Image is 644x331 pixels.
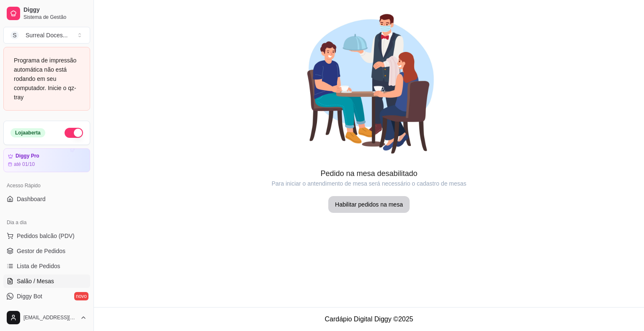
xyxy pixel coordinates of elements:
[3,216,90,229] div: Dia a dia
[23,314,77,321] span: [EMAIL_ADDRESS][DOMAIN_NAME]
[3,244,90,258] a: Gestor de Pedidos
[3,148,90,172] a: Diggy Proaté 01/10
[3,308,90,328] button: [EMAIL_ADDRESS][DOMAIN_NAME]
[17,277,54,285] span: Salão / Mesas
[94,179,644,188] article: Para iniciar o antendimento de mesa será necessário o cadastro de mesas
[14,56,80,102] div: Programa de impressão automática não está rodando em seu computador. Inicie o qz-tray
[94,307,644,331] footer: Cardápio Digital Diggy © 2025
[3,274,90,288] a: Salão / Mesas
[328,196,410,213] button: Habilitar pedidos na mesa
[17,292,42,300] span: Diggy Bot
[23,6,87,14] span: Diggy
[23,14,87,21] span: Sistema de Gestão
[3,179,90,192] div: Acesso Rápido
[14,161,35,168] article: até 01/10
[10,128,45,137] div: Loja aberta
[3,192,90,206] a: Dashboard
[17,232,75,240] span: Pedidos balcão (PDV)
[3,259,90,273] a: Lista de Pedidos
[3,290,90,303] a: Diggy Botnovo
[16,153,39,159] article: Diggy Pro
[3,229,90,243] button: Pedidos balcão (PDV)
[3,3,90,23] a: DiggySistema de Gestão
[10,31,19,39] span: S
[65,128,83,138] button: Alterar Status
[17,247,65,255] span: Gestor de Pedidos
[26,31,68,39] div: Surreal Doces ...
[94,168,644,179] article: Pedido na mesa desabilitado
[17,262,60,270] span: Lista de Pedidos
[3,27,90,44] button: Select a team
[17,195,46,203] span: Dashboard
